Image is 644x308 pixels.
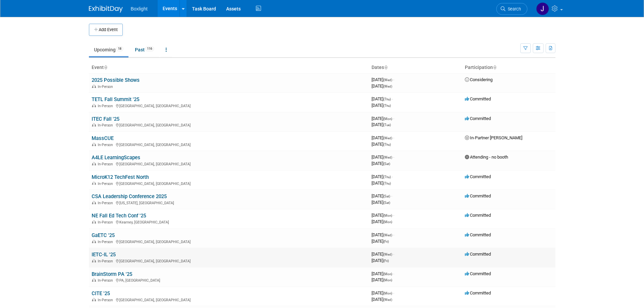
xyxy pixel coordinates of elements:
[496,3,527,15] a: Search
[536,2,549,15] img: Jean Knight
[393,252,394,257] span: -
[130,43,159,56] a: Past116
[393,213,394,218] span: -
[372,103,391,108] span: [DATE]
[369,62,462,73] th: Dates
[98,85,115,89] span: In-Person
[92,85,96,88] img: In-Person Event
[372,193,392,198] span: [DATE]
[92,278,96,282] img: In-Person Event
[92,277,366,283] div: PA, [GEOGRAPHIC_DATA]
[372,290,394,295] span: [DATE]
[393,290,394,295] span: -
[383,104,391,108] span: (Thu)
[372,219,392,224] span: [DATE]
[92,213,146,219] a: NE Fall Ed Tech Conf '25
[92,174,149,180] a: MicroK12 TechFest North
[372,200,390,205] span: [DATE]
[393,155,394,160] span: -
[98,201,115,205] span: In-Person
[92,116,119,122] a: ITEC Fall '25
[92,290,110,297] a: CITE '25
[383,182,391,185] span: (Thu)
[465,271,491,276] span: Committed
[92,259,96,262] img: In-Person Event
[383,117,392,121] span: (Mon)
[383,194,390,198] span: (Sat)
[383,162,390,166] span: (Sat)
[98,143,115,147] span: In-Person
[505,6,521,11] span: Search
[372,174,393,179] span: [DATE]
[92,258,366,263] div: [GEOGRAPHIC_DATA], [GEOGRAPHIC_DATA]
[465,77,493,82] span: Considering
[462,62,555,73] th: Participation
[393,116,394,121] span: -
[393,135,394,140] span: -
[92,155,140,161] a: A4LE LearningScapes
[465,96,491,101] span: Committed
[372,116,394,121] span: [DATE]
[92,252,116,258] a: IETC-IL '25
[465,135,522,140] span: In-Partner [PERSON_NAME]
[383,253,392,256] span: (Wed)
[465,232,491,237] span: Committed
[92,104,96,107] img: In-Person Event
[383,278,392,282] span: (Mon)
[92,239,366,244] div: [GEOGRAPHIC_DATA], [GEOGRAPHIC_DATA]
[372,96,393,101] span: [DATE]
[92,96,139,102] a: TETL Fall Summit '25
[465,155,508,160] span: Attending - no booth
[383,156,392,159] span: (Wed)
[465,174,491,179] span: Committed
[92,122,366,127] div: [GEOGRAPHIC_DATA], [GEOGRAPHIC_DATA]
[92,182,96,185] img: In-Person Event
[131,6,148,11] span: Boxlight
[92,232,115,238] a: GaETC '25
[92,298,96,301] img: In-Person Event
[372,142,391,147] span: [DATE]
[383,97,391,101] span: (Thu)
[383,291,392,295] span: (Mon)
[92,201,96,204] img: In-Person Event
[383,143,391,146] span: (Thu)
[92,103,366,108] div: [GEOGRAPHIC_DATA], [GEOGRAPHIC_DATA]
[372,155,394,160] span: [DATE]
[383,233,392,237] span: (Wed)
[92,240,96,243] img: In-Person Event
[372,232,394,237] span: [DATE]
[92,135,114,141] a: MassCUE
[145,46,154,51] span: 116
[92,142,366,147] div: [GEOGRAPHIC_DATA], [GEOGRAPHIC_DATA]
[393,77,394,82] span: -
[383,85,392,88] span: (Wed)
[98,220,115,224] span: In-Person
[383,214,392,217] span: (Mon)
[465,193,491,198] span: Committed
[372,77,394,82] span: [DATE]
[98,298,115,302] span: In-Person
[89,6,123,13] img: ExhibitDay
[372,271,394,276] span: [DATE]
[89,24,123,36] button: Add Event
[372,277,392,282] span: [DATE]
[98,104,115,108] span: In-Person
[383,78,392,82] span: (Wed)
[372,135,394,140] span: [DATE]
[383,272,392,276] span: (Mon)
[393,232,394,237] span: -
[92,143,96,146] img: In-Person Event
[465,116,491,121] span: Committed
[384,65,387,70] a: Sort by Start Date
[89,43,128,56] a: Upcoming18
[92,123,96,126] img: In-Person Event
[383,240,389,243] span: (Fri)
[92,77,140,83] a: 2025 Possible Shows
[372,239,389,244] span: [DATE]
[98,259,115,263] span: In-Person
[372,297,392,302] span: [DATE]
[383,298,392,302] span: (Wed)
[465,213,491,218] span: Committed
[383,259,389,263] span: (Fri)
[393,271,394,276] span: -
